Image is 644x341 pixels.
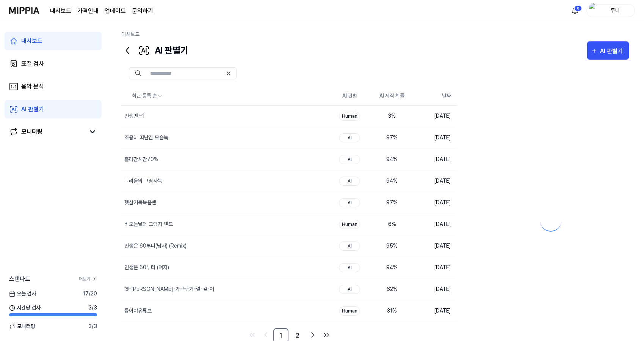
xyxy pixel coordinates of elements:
a: Go to previous page [260,329,272,341]
span: 오늘 검사 [9,290,36,298]
div: AI [339,133,360,142]
div: 인생은 60부터 (여자) [124,264,169,272]
div: 6 % [377,220,407,228]
div: AI 판별기 [21,105,44,114]
td: [DATE] [413,148,457,170]
button: AI 판별기 [587,41,629,60]
div: AI [339,177,360,186]
span: 3 / 3 [88,322,97,330]
img: 알림 [570,6,580,15]
td: [DATE] [413,105,457,127]
div: 인생밴드1 [124,112,145,120]
td: [DATE] [413,235,457,257]
div: 8 [574,5,582,11]
div: Human [339,220,360,229]
td: [DATE] [413,127,457,148]
div: 97 % [377,134,407,142]
span: 17 / 20 [83,290,97,298]
div: 비오는날의 그림자 밴드 [124,220,173,228]
td: [DATE] [413,278,457,300]
a: 대시보드 [121,31,139,37]
a: Go to first page [246,329,258,341]
div: 94 % [377,264,407,272]
a: AI 판별기 [5,100,102,118]
div: 대시보드 [21,36,42,46]
td: [DATE] [413,300,457,322]
a: 문의하기 [132,6,153,16]
div: Human [339,306,360,316]
div: 둥이야유튜브 [124,307,152,315]
div: 모니터링 [21,127,42,136]
div: 인생은 60부터(남자) (Remix) [124,242,186,250]
th: AI 판별 [328,87,371,105]
td: [DATE] [413,213,457,235]
a: 대시보드 [50,6,71,16]
button: profile두니 [586,4,635,17]
div: 그리움의 그림자녹 [124,177,162,185]
div: AI [339,155,360,164]
a: 음악 분석 [5,77,102,96]
div: 62 % [377,285,407,293]
a: 더보기 [79,276,97,283]
th: AI 제작 확률 [371,87,413,105]
a: 표절 검사 [5,55,102,73]
div: 94 % [377,177,407,185]
div: AI [339,198,360,207]
div: 햇살기득녹음밴 [124,199,156,207]
a: 대시보드 [5,32,102,50]
div: 햇-[PERSON_NAME]-가-득-거-릴-걸-어 [124,285,214,293]
span: 모니터링 [9,322,35,330]
div: AI 판별기 [600,46,625,56]
td: [DATE] [413,192,457,213]
div: 표절 검사 [21,59,44,68]
button: 가격안내 [77,6,99,16]
span: 시간당 검사 [9,304,41,312]
div: AI [339,242,360,251]
a: Go to next page [307,329,319,341]
div: Human [339,112,360,121]
div: 31 % [377,307,407,315]
div: AI [339,285,360,294]
a: 모니터링 [9,127,85,136]
div: AI [339,263,360,272]
div: AI 판별기 [121,41,188,60]
th: 날짜 [413,87,457,105]
div: 95 % [377,242,407,250]
img: Search [135,70,141,76]
span: 3 / 3 [88,304,97,312]
div: 흘러간시간70% [124,155,158,163]
div: 94 % [377,155,407,163]
span: 스탠다드 [9,275,30,284]
div: 3 % [377,112,407,120]
a: Go to last page [320,329,332,341]
td: [DATE] [413,257,457,278]
div: 97 % [377,199,407,207]
img: profile [589,3,598,18]
div: 두니 [600,6,630,14]
button: 알림8 [569,5,581,17]
a: 업데이트 [105,6,126,16]
div: 조용히 떠난간 모습녹 [124,134,168,142]
div: 음악 분석 [21,82,44,91]
td: [DATE] [413,170,457,192]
